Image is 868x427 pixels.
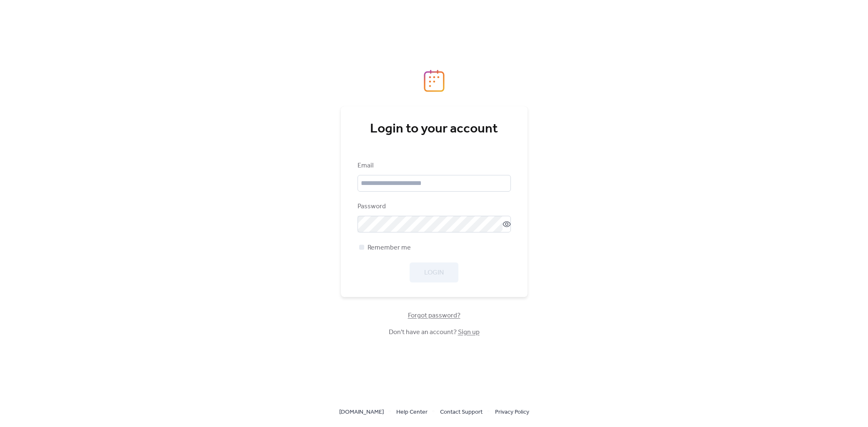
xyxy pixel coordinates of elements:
div: Email [358,161,509,171]
a: Privacy Policy [495,407,529,417]
span: Contact Support [440,407,483,417]
span: Help Center [396,407,428,417]
a: [DOMAIN_NAME] [339,407,384,417]
img: logo [424,70,445,92]
a: Help Center [396,407,428,417]
span: [DOMAIN_NAME] [339,407,384,417]
a: Contact Support [440,407,483,417]
div: Login to your account [358,121,511,137]
span: Forgot password? [408,311,460,321]
span: Don't have an account? [389,327,480,337]
span: Privacy Policy [495,407,529,417]
a: Forgot password? [408,313,460,318]
div: Password [358,202,509,212]
a: Sign up [458,326,480,339]
span: Remember me [368,243,411,253]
